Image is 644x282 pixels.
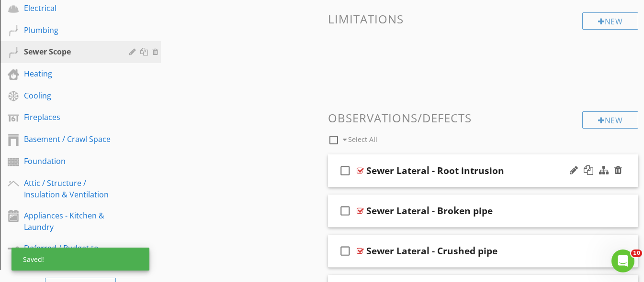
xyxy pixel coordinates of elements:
[24,46,115,57] div: Sewer Scope
[24,242,115,265] div: Deferred / Budget to Repair or Replace
[24,2,115,14] div: Electrical
[24,155,115,167] div: Foundation
[24,133,115,145] div: Basement / Crawl Space
[24,111,115,123] div: Fireplaces
[582,111,638,129] div: New
[338,159,353,182] i: check_box_outline_blank
[338,239,353,262] i: check_box_outline_blank
[24,24,115,36] div: Plumbing
[11,248,149,271] div: Saved!
[366,165,504,176] div: Sewer Lateral - Root intrusion
[24,177,115,200] div: Attic / Structure / Insulation & Ventilation
[631,249,642,257] span: 10
[24,90,115,101] div: Cooling
[24,210,115,233] div: Appliances - Kitchen & Laundry
[582,12,638,30] div: New
[366,245,497,257] div: Sewer Lateral - Crushed pipe
[611,249,634,272] iframe: Intercom live chat
[348,135,377,144] span: Select All
[366,205,493,217] div: Sewer Lateral - Broken pipe
[338,199,353,222] i: check_box_outline_blank
[24,68,115,79] div: Heating
[328,12,639,25] h3: Limitations
[328,111,639,124] h3: Observations/Defects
